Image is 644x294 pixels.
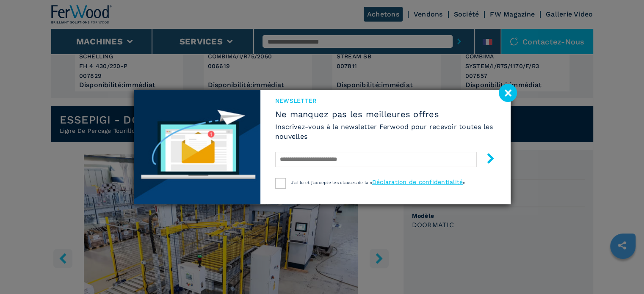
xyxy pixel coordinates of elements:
[275,109,496,119] span: Ne manquez pas les meilleures offres
[134,90,260,204] img: Newsletter image
[463,180,465,185] span: »
[291,180,372,185] span: J'ai lu et j'accepte les clauses de la «
[275,96,496,105] span: Newsletter
[275,122,496,141] h6: Inscrivez-vous à la newsletter Ferwood pour recevoir toutes les nouvelles
[477,150,496,170] button: submit-button
[372,179,463,185] a: Déclaration de confidentialité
